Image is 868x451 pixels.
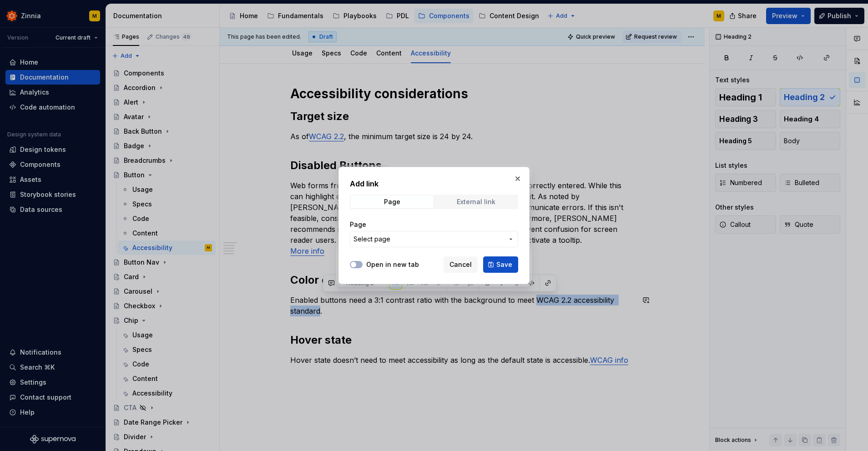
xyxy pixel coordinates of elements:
[457,198,495,205] div: External link
[496,260,512,269] span: Save
[350,178,518,189] h2: Add link
[449,260,472,269] span: Cancel
[366,260,419,269] label: Open in new tab
[353,235,390,244] span: Select page
[483,256,518,273] button: Save
[350,231,518,247] button: Select page
[444,256,478,273] button: Cancel
[384,198,400,205] div: Page
[350,220,366,229] label: Page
